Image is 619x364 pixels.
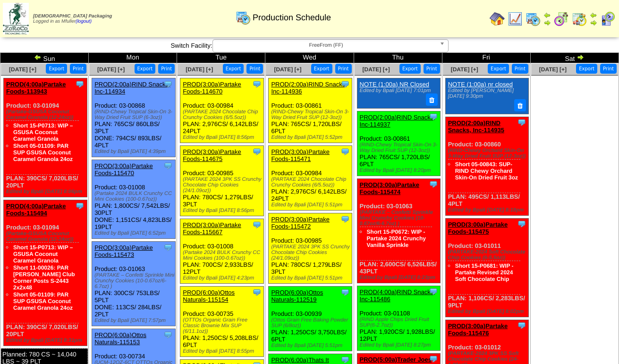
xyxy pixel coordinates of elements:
img: line_graph.gif [508,11,523,26]
button: Delete Note [514,99,526,111]
img: Tooltip [75,201,85,211]
td: Tue [177,53,265,63]
img: Tooltip [163,243,173,252]
div: (Ottos Grain Free Baking Powder SUP (6/8oz)) [271,317,352,329]
span: Production Schedule [253,13,331,23]
div: (Partake-GSUSA Coconut Caramel Granola (12-24oz)) [6,109,87,120]
div: Edited by Bpali [DATE] 8:55pm [183,348,263,354]
span: [DEMOGRAPHIC_DATA] Packaging [33,14,112,19]
button: Export [223,64,244,74]
div: Product: 03-01008 PLAN: 700CS / 2,933LBS / 12PLT [180,219,264,284]
a: PROD(4:00a)Partake Foods-113943 [6,81,66,95]
div: (RIND Apple Chips Dried Fruit SUP(6-2.7oz)) [360,317,441,328]
div: Edited by Bpali [DATE] 5:51pm [271,275,352,281]
img: zoroco-logo-small.webp [3,3,29,34]
div: Edited by Bpali [DATE] 8:23pm [360,275,441,280]
div: (RIND-Chewy Tropical Skin-On 3-Way Dried Fruit SUP (6-3oz)) [94,109,175,120]
img: home.gif [490,11,505,26]
a: [DATE] [+] [97,66,125,73]
a: PROD(3:00a)Partake Foods-115473 [94,244,153,258]
td: Fri [442,53,530,63]
div: Edited by Bpali [DATE] 4:23pm [183,275,263,281]
div: Edited by Bpali [DATE] 8:56pm [183,208,263,213]
a: Short 11-00026: PAR [PERSON_NAME] Club Corner Posts S-2443 2x2x48 [13,264,75,291]
img: arrowright.gif [590,19,597,26]
div: Edited by Bpali [DATE] 8:27pm [360,342,441,348]
img: arrowright.gif [543,19,551,26]
div: (Partake 2024 BULK Crunchy CC Mini Cookies (100-0.67oz)) [183,250,263,261]
div: Product: 03-00861 PLAN: 765CS / 1,720LBS / 6PLT [357,111,441,176]
div: (PARTAKE – Confetti Sprinkle Mini Crunchy Cookies (10-0.67oz/6-6.7oz) ) [360,210,441,227]
img: Tooltip [517,219,526,229]
div: Product: 03-01011 PLAN: 1,106CS / 2,283LBS / 9PLT [445,218,529,317]
span: [DATE] [+] [9,66,36,73]
div: (PARTAKE 2024 3PK SS Crunchy Chocolate Chip Cookies (24/1.09oz)) [183,177,263,194]
div: Edited by Bpali [DATE] 8:06pm [6,189,87,195]
img: Tooltip [429,179,438,189]
img: Tooltip [252,288,262,297]
button: Print [246,64,263,74]
a: Short 15-P0713: WIP – GSUSA Coconut Caramel Granola [13,244,73,264]
a: [DATE] [+] [539,66,567,73]
img: calendarcustomer.gif [600,11,615,26]
a: PROD(3:00a)Partake Foods-114675 [183,148,241,162]
a: PROD(2:00a)RIND Snacks, Inc-114934 [94,81,170,95]
div: Edited by Bpali [DATE] 4:39pm [94,149,175,154]
div: (RIND-Chewy Orchard Skin-On 3-Way Dried Fruit SUP (12-3oz)) [448,148,529,159]
button: Export [399,64,421,74]
div: Product: 03-01063 PLAN: 300CS / 753LBS / 5PLT DONE: 113CS / 284LBS / 2PLT [92,242,176,326]
a: [DATE] [+] [186,66,213,73]
button: Print [600,64,617,74]
img: arrowleft.gif [543,11,551,19]
img: arrowright.gif [577,53,584,61]
span: [DATE] [+] [274,66,301,73]
a: PROD(4:00a)RIND Snacks, Inc-115486 [360,288,435,303]
div: Product: 03-01008 PLAN: 1,800CS / 7,542LBS / 30PLT DONE: 1,151CS / 4,823LBS / 19PLT [92,160,176,239]
button: Print [70,64,86,74]
div: (PARTAKE-2024 Soft Chocolate Chip Cookies (6-5.5oz)) [448,249,529,261]
div: Product: 03-00939 PLAN: 1,250CS / 3,750LBS / 6PLT [269,287,352,351]
img: Tooltip [163,330,173,339]
img: Tooltip [340,288,350,297]
a: PROD(3:00a)Partake Foods-115475 [448,221,508,235]
a: PROD(3:00a)Partake Foods-115472 [271,216,330,230]
img: Tooltip [517,321,526,330]
a: PROD(3:00a)Partake Foods-115470 [94,162,153,177]
button: Export [46,64,67,74]
td: Sun [0,53,89,63]
span: [DATE] [+] [451,66,478,73]
img: Tooltip [163,79,173,89]
img: arrowleft.gif [590,11,597,19]
a: Short 15-P0672: WIP - Partake 2024 Crunchy Vanilla Sprinkle [367,229,426,248]
a: NOTE (1:00a) nr closed [448,81,513,88]
a: Short 15-P0713: WIP – GSUSA Coconut Caramel Granola [13,122,73,142]
a: Short 05-00843: SUP-RIND Chewy Orchard Skin-On Dried Fruit 3oz [455,161,518,181]
div: Product: 03-00735 PLAN: 1,250CS / 5,208LBS / 6PLT [180,287,264,357]
div: Edited by Bpali [DATE] 8:31pm [6,338,87,343]
a: PROD(6:00a)Ottos Naturals-115154 [183,289,235,303]
a: PROD(4:00a)Partake Foods-115494 [6,203,66,217]
div: Product: 03-01094 PLAN: 390CS / 7,020LBS / 20PLT [4,78,87,197]
a: NOTE (1:00a) NR Closed [360,81,429,88]
a: PROD(2:00a)RIND Snacks, Inc-114936 [271,81,347,95]
div: Product: 03-00984 PLAN: 2,976CS / 6,142LBS / 24PLT [180,78,264,143]
img: Tooltip [429,354,438,364]
img: Tooltip [340,79,350,89]
img: Tooltip [75,79,85,89]
button: Export [135,64,156,74]
img: Tooltip [252,147,262,156]
img: Tooltip [517,118,526,127]
div: Edited by Bpali [DATE] 8:20pm [360,168,441,173]
div: Product: 03-01108 PLAN: 1,920CS / 1,928LBS / 12PLT [357,286,441,350]
td: Wed [265,53,354,63]
div: Product: 03-00860 PLAN: 495CS / 1,113LBS / 4PLT [445,117,529,215]
div: Edited by Bpali [DATE] 8:02pm [448,309,529,314]
div: (OTTOs Organic Grain Free Classic Brownie Mix SUP (6/11.1oz)) [183,317,263,334]
a: PROD(6:00a)Ottos Naturals-112519 [271,289,323,303]
div: (PARTAKE 2024 Chocolate Chip Crunchy Cookies (6/5.5oz)) [271,177,352,188]
a: PROD(6:00a)Ottos Naturals-115153 [94,331,146,346]
a: Short 05-01109: PAR SUP GSUSA Coconut Caramel Granola 24oz [13,143,73,162]
img: calendarprod.gif [236,10,251,25]
button: Print [424,64,440,74]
